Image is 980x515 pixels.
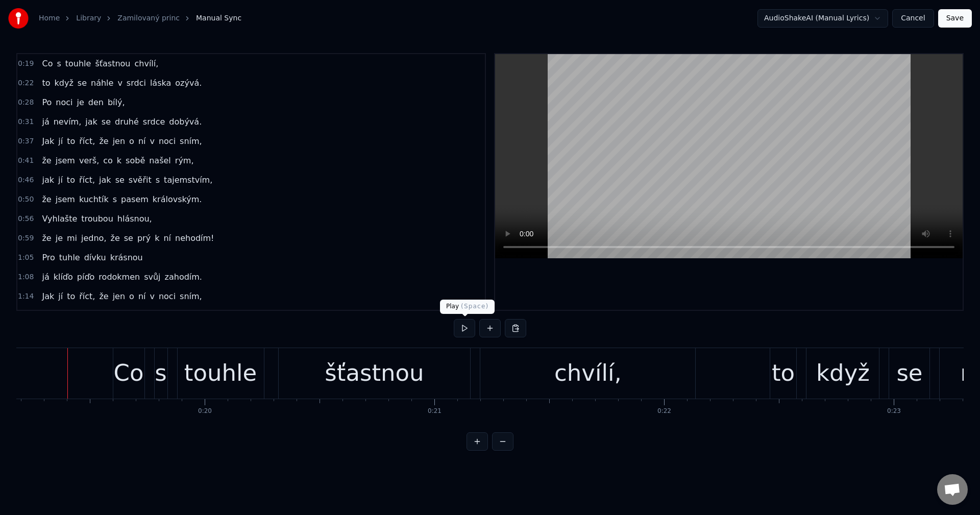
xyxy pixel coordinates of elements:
span: se [101,116,112,128]
img: youka [8,8,29,29]
a: Zamilovaný princ [117,13,180,23]
span: 0:41 [18,156,34,166]
span: Pro [41,252,56,263]
span: je [76,96,85,108]
span: se [77,77,88,89]
span: jí [57,135,64,147]
span: je [55,232,64,244]
span: noci [158,290,177,302]
span: k [116,155,122,166]
span: jí [57,290,64,302]
div: šťastnou [325,356,424,390]
span: ozývá. [174,77,203,89]
span: troubou [80,213,114,225]
span: jsem [55,193,76,205]
span: rodokmen [97,271,141,283]
span: v [116,77,123,89]
span: den [87,96,105,108]
span: s [112,193,118,205]
span: láska [149,77,172,89]
div: Otevřený chat [937,474,968,505]
span: zahodím. [164,271,203,283]
span: Jak [41,290,55,302]
span: 1:05 [18,253,34,263]
span: co [102,155,114,166]
span: s [155,174,161,186]
span: prý [136,232,152,244]
span: Vyhlašte [41,213,78,225]
span: 0:22 [18,78,34,88]
span: krásnou [109,252,144,263]
span: mi [66,232,78,244]
span: pasem [120,193,150,205]
span: to [66,290,76,302]
a: Library [76,13,101,23]
span: říct, [78,290,96,302]
span: nehodím! [174,232,215,244]
span: Po [41,96,53,108]
span: s [56,58,62,69]
span: sním, [179,290,203,302]
span: 0:19 [18,59,34,69]
span: o [128,135,135,147]
span: k [154,232,160,244]
span: náhle [90,77,114,89]
span: jak [84,116,99,128]
div: 0:23 [887,407,901,415]
span: našel [148,155,172,166]
div: 0:21 [428,407,442,415]
span: druhé [114,116,140,128]
div: 0:22 [657,407,671,415]
span: já [41,116,50,128]
span: rým, [174,155,195,166]
span: 1:08 [18,272,34,282]
span: Manual Sync [196,13,241,23]
span: ní [137,135,147,147]
span: svůj [143,271,161,283]
div: to [772,356,795,390]
span: sobě [125,155,146,166]
span: ní [162,232,172,244]
span: 1:14 [18,291,34,302]
span: to [66,135,76,147]
span: když [54,77,75,89]
span: jen [112,135,126,147]
div: 0:20 [198,407,212,415]
span: Co [41,58,54,69]
span: říct, [78,135,96,147]
span: říct, [78,174,96,186]
span: se [123,232,134,244]
span: tajemstvím, [163,174,213,186]
span: sním, [179,135,203,147]
span: noci [158,135,177,147]
span: šťastnou [94,58,131,69]
span: tuhle [58,252,81,263]
span: v [149,135,155,147]
a: Home [39,13,60,23]
span: verš, [78,155,100,166]
span: klíďo [53,271,74,283]
span: jak [98,174,112,186]
span: noci [55,96,73,108]
span: já [41,271,50,283]
span: v [149,290,155,302]
span: že [41,193,52,205]
span: touhle [64,58,92,69]
span: 0:56 [18,214,34,224]
button: Cancel [892,9,934,28]
span: dobývá. [168,116,203,128]
nav: breadcrumb [39,13,241,23]
span: že [98,290,109,302]
span: 0:28 [18,97,34,108]
span: to [41,77,51,89]
span: 0:59 [18,233,34,243]
div: když [816,356,870,390]
div: Co [114,356,144,390]
span: Jak [41,135,55,147]
span: nevím, [53,116,83,128]
span: že [41,155,52,166]
span: 0:46 [18,175,34,185]
span: chvílí, [134,58,160,69]
span: ( Space ) [461,303,488,310]
div: se [896,356,922,390]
